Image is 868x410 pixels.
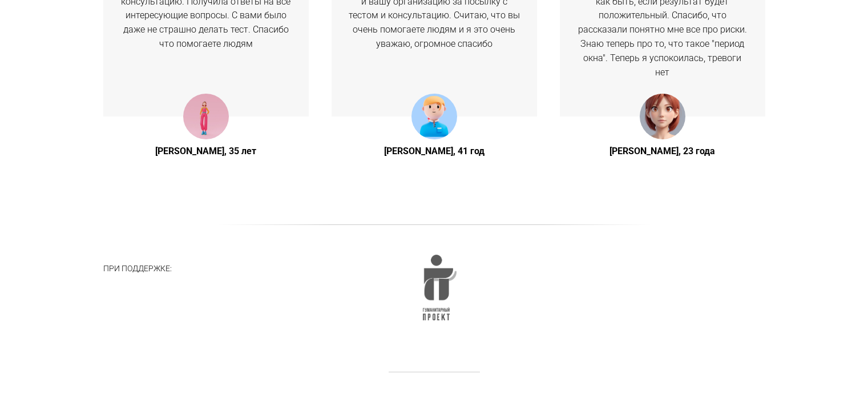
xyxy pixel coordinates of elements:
div: ПРИ ПОДДЕРЖКЕ: [103,262,176,275]
div: [PERSON_NAME], 35 лет [103,145,309,158]
div: [PERSON_NAME], 23 года [560,145,765,158]
div: [PERSON_NAME], 41 год [332,145,537,158]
